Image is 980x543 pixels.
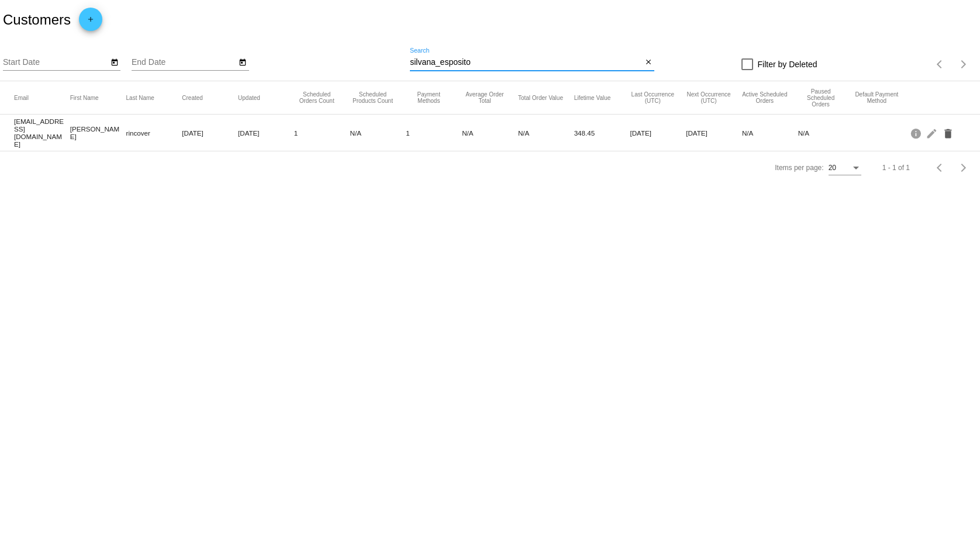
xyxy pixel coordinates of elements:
mat-cell: N/A [350,126,406,140]
div: 1 - 1 of 1 [882,164,910,172]
mat-cell: [EMAIL_ADDRESS][DOMAIN_NAME] [14,115,70,151]
button: Change sorting for TotalProductsScheduledCount [350,91,396,104]
mat-icon: info [910,124,924,142]
button: Previous page [929,53,952,76]
button: Change sorting for FirstName [70,94,99,101]
span: 20 [829,164,836,172]
mat-icon: add [84,15,98,29]
mat-cell: N/A [518,126,574,140]
mat-cell: [DATE] [182,126,238,140]
mat-cell: [PERSON_NAME] [70,122,126,143]
button: Change sorting for AverageScheduledOrderTotal [462,91,508,104]
button: Change sorting for CreatedUtc [182,94,203,101]
button: Open calendar [108,56,120,68]
button: Change sorting for NextScheduledOrderOccurrenceUtc [686,91,731,104]
mat-cell: [DATE] [686,126,742,140]
input: Start Date [3,58,108,67]
input: Search [410,58,642,67]
mat-icon: edit [926,124,940,142]
button: Change sorting for PaymentMethodsCount [406,91,451,104]
button: Open calendar [237,56,249,68]
button: Next page [952,53,975,76]
mat-cell: [DATE] [238,126,294,140]
mat-select: Items per page: [829,164,861,172]
mat-cell: 1 [406,126,462,140]
button: Change sorting for ActiveScheduledOrdersCount [742,91,788,104]
button: Previous page [929,156,952,179]
div: Items per page: [775,164,823,172]
button: Clear [642,57,654,69]
span: Filter by Deleted [758,57,817,71]
button: Change sorting for PausedScheduledOrdersCount [798,88,844,108]
mat-cell: rincover [126,126,182,140]
button: Change sorting for TotalScheduledOrdersCount [294,91,340,104]
button: Next page [952,156,975,179]
mat-cell: N/A [798,126,854,140]
button: Change sorting for ScheduledOrderLTV [574,94,611,101]
mat-icon: delete [942,124,956,142]
button: Change sorting for DefaultPaymentMethod [854,91,899,104]
h2: Customers [3,12,71,28]
button: Change sorting for LastScheduledOrderOccurrenceUtc [630,91,675,104]
button: Change sorting for LastName [126,94,154,101]
mat-cell: 1 [294,126,350,140]
mat-cell: 348.45 [574,126,630,140]
mat-cell: [DATE] [630,126,686,140]
button: Change sorting for Email [14,94,29,101]
button: Change sorting for TotalScheduledOrderValue [518,94,563,101]
input: End Date [132,58,237,67]
button: Change sorting for UpdatedUtc [238,94,260,101]
mat-cell: N/A [462,126,518,140]
mat-cell: N/A [742,126,798,140]
mat-icon: close [644,58,653,67]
